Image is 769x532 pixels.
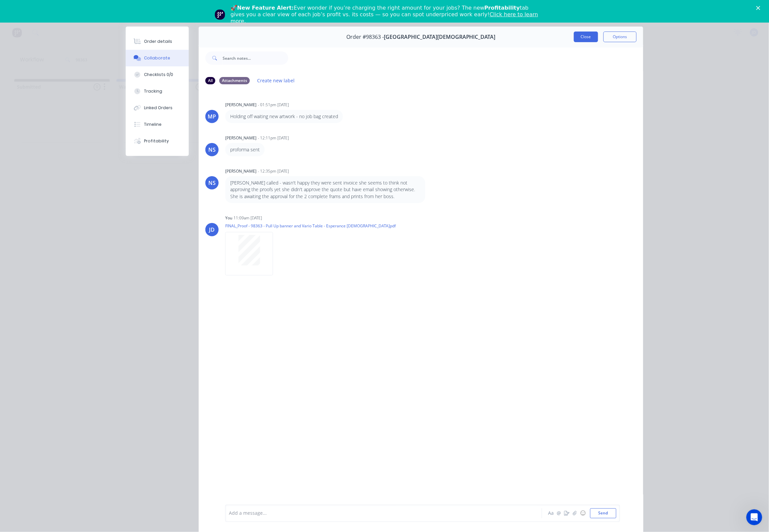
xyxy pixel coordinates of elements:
p: Holding off waiting new artwork - no job bag created [230,113,338,120]
div: 11:09am [DATE] [234,215,262,221]
div: You [225,215,232,221]
button: Checklists 0/0 [126,66,189,83]
div: Attachments [219,77,250,84]
span: [GEOGRAPHIC_DATA][DEMOGRAPHIC_DATA] [384,34,496,40]
input: Search notes... [223,51,288,65]
div: [PERSON_NAME] [225,168,256,174]
button: Linked Orders [126,100,189,116]
div: Close [756,6,763,10]
button: ☺ [579,509,587,517]
button: Create new label [254,76,298,85]
div: NS [208,146,216,154]
img: Profile image for Team [215,9,225,20]
div: Timeline [144,121,162,127]
div: NS [208,179,216,187]
button: Aa [547,509,555,517]
div: Tracking [144,88,163,94]
div: MP [208,113,216,120]
div: JD [209,226,215,234]
div: [PERSON_NAME] [225,135,256,141]
div: [PERSON_NAME] [225,102,256,108]
div: - 12:11pm [DATE] [258,135,289,141]
button: Close [574,32,598,42]
button: Collaborate [126,50,189,66]
div: - 12:35pm [DATE] [258,168,289,174]
button: Order details [126,33,189,50]
button: Tracking [126,83,189,100]
div: Checklists 0/0 [144,72,174,78]
button: Timeline [126,116,189,133]
b: Profitability [484,5,520,11]
span: Order #98363 - [346,34,384,40]
div: Collaborate [144,55,171,61]
p: FINAL_Proof - 98363 - Pull Up banner and Vario Table - Esperance [DEMOGRAPHIC_DATA]pdf [225,223,396,229]
div: 🚀 Ever wonder if you’re charging the right amount for your jobs? The new tab gives you a clear vi... [231,5,544,25]
div: - 01:51pm [DATE] [258,102,289,108]
a: Click here to learn more. [231,11,538,24]
button: Profitability [126,133,189,149]
div: Profitability [144,138,169,144]
b: New Feature Alert: [237,5,294,11]
div: Linked Orders [144,105,173,111]
p: [PERSON_NAME] called - wasn't happy they were sent invoice she seems to think not approving the p... [230,180,420,200]
div: Order details [144,38,173,44]
button: @ [555,509,563,517]
iframe: Intercom live chat [746,509,762,525]
button: Send [590,508,616,518]
div: All [205,77,215,84]
button: Options [603,32,637,42]
p: proforma sent [230,146,260,153]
